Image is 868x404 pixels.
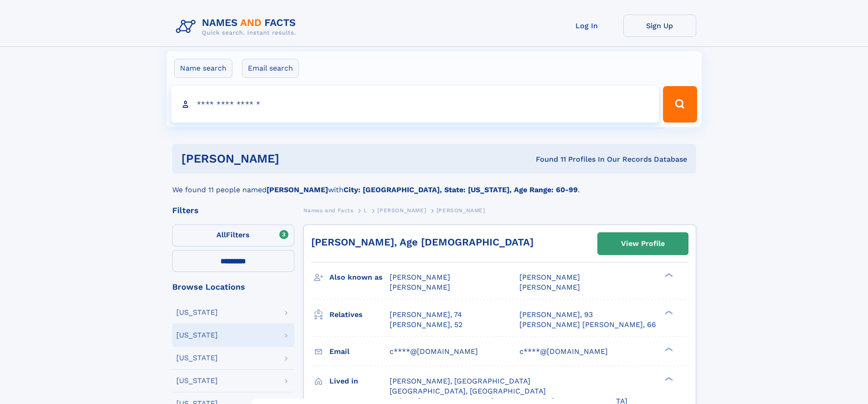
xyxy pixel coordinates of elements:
[377,205,426,216] a: [PERSON_NAME]
[663,309,673,315] div: ❯
[519,283,580,291] span: [PERSON_NAME]
[174,59,232,78] label: Name search
[663,86,697,123] button: Search Button
[172,283,294,291] div: Browse Locations
[329,373,390,389] h3: Lived in
[550,15,623,37] a: Log In
[437,207,485,214] span: [PERSON_NAME]
[267,185,328,194] b: [PERSON_NAME]
[176,354,218,362] div: [US_STATE]
[216,230,226,239] span: All
[364,207,367,214] span: L
[390,283,450,291] span: [PERSON_NAME]
[390,310,462,320] a: [PERSON_NAME], 74
[390,273,450,281] span: [PERSON_NAME]
[172,174,696,195] div: We found 11 people named with .
[407,154,687,164] div: Found 11 Profiles In Our Records Database
[172,225,294,246] label: Filters
[663,346,673,352] div: ❯
[519,310,593,320] a: [PERSON_NAME], 93
[519,273,580,281] span: [PERSON_NAME]
[598,233,688,255] a: View Profile
[623,15,696,37] a: Sign Up
[621,233,665,254] div: View Profile
[390,377,530,385] span: [PERSON_NAME], [GEOGRAPHIC_DATA]
[329,307,390,322] h3: Relatives
[172,15,303,39] img: Logo Names and Facts
[181,153,408,164] h1: [PERSON_NAME]
[377,207,426,214] span: [PERSON_NAME]
[171,86,659,123] input: search input
[303,205,354,216] a: Names and Facts
[311,236,534,248] a: [PERSON_NAME], Age [DEMOGRAPHIC_DATA]
[176,377,218,384] div: [US_STATE]
[172,206,294,215] div: Filters
[663,272,673,278] div: ❯
[344,185,578,194] b: City: [GEOGRAPHIC_DATA], State: [US_STATE], Age Range: 60-99
[176,309,218,316] div: [US_STATE]
[519,320,656,330] a: [PERSON_NAME] [PERSON_NAME], 66
[329,270,390,285] h3: Also known as
[176,332,218,339] div: [US_STATE]
[364,205,367,216] a: L
[390,387,546,395] span: [GEOGRAPHIC_DATA], [GEOGRAPHIC_DATA]
[329,344,390,359] h3: Email
[390,320,462,330] a: [PERSON_NAME], 52
[663,376,673,382] div: ❯
[242,59,299,78] label: Email search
